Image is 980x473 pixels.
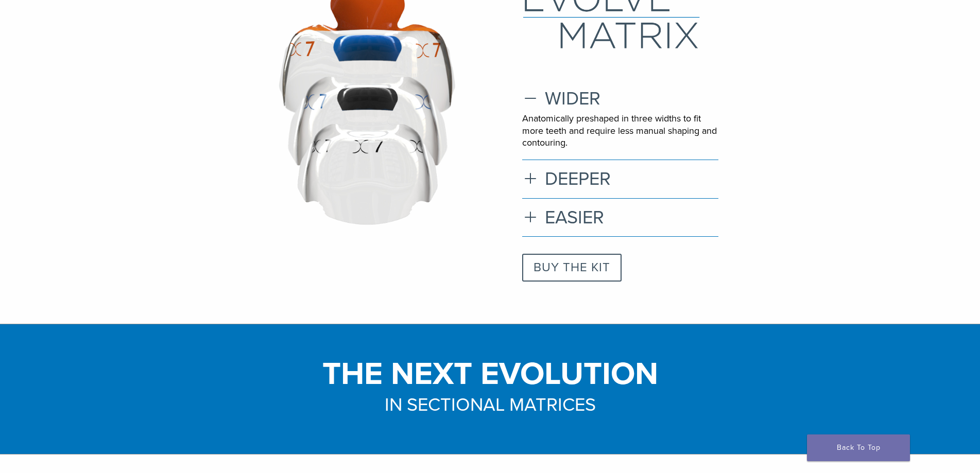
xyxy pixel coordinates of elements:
h3: WIDER [522,87,718,110]
p: Anatomically preshaped in three widths to fit more teeth and require less manual shaping and cont... [522,113,718,149]
a: Back To Top [807,434,910,461]
h1: THE NEXT EVOLUTION [119,362,861,387]
a: BUY THE KIT [522,254,622,282]
h3: IN SECTIONAL MATRICES [119,393,861,417]
h3: EASIER [522,206,718,229]
h3: DEEPER [522,168,718,190]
